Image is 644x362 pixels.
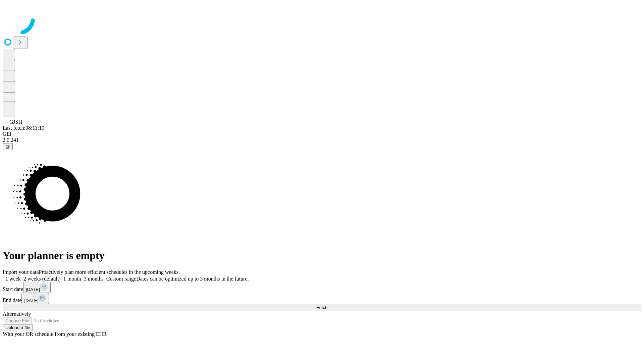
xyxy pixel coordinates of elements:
[23,282,51,293] button: [DATE]
[3,143,13,150] button: @
[21,293,49,304] button: [DATE]
[3,331,107,337] span: With your OR schedule from your existing EHR
[23,276,61,282] span: 2 weeks (default)
[316,305,327,310] span: Fetch
[136,276,249,282] span: Dates can be optimized up to 3 months in the future.
[3,125,44,131] span: Last fetch: 08:11:19
[3,269,39,275] span: Import your data
[3,131,641,137] div: GEI
[5,276,21,282] span: 1 week
[3,137,641,143] div: 2.0.241
[39,269,180,275] span: Proactively plan more efficient schedules in the upcoming weeks.
[24,298,38,303] span: [DATE]
[3,311,31,317] span: Alternatively
[3,293,641,304] div: End date
[9,119,22,125] span: GJSH
[63,276,81,282] span: 1 month
[3,282,641,293] div: Start date
[26,287,40,292] span: [DATE]
[106,276,136,282] span: Custom range
[3,304,641,311] button: Fetch
[84,276,104,282] span: 3 months
[5,144,10,149] span: @
[3,249,641,262] h1: Your planner is empty
[3,324,33,331] button: Upload a file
